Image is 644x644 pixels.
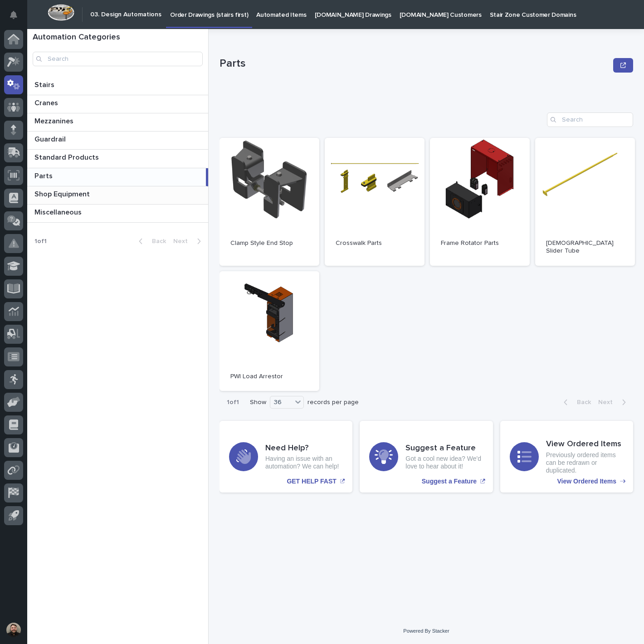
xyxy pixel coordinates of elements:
a: View Ordered Items [500,421,633,493]
p: Standard Products [34,151,101,162]
h1: Automation Categories [33,33,203,43]
p: PWI Load Arrestor [230,373,308,381]
a: MiscellaneousMiscellaneous [27,205,208,223]
span: Back [571,399,591,405]
button: Back [132,237,170,245]
p: 1 of 1 [27,230,54,253]
a: GET HELP FAST [220,421,352,493]
a: MezzaninesMezzanines [27,113,208,132]
p: 1 of 1 [220,391,246,414]
div: Notifications [11,11,23,25]
a: CranesCranes [27,95,208,113]
p: Shop Equipment [34,188,92,199]
h2: 03. Design Automations [90,11,161,19]
p: GET HELP FAST [287,478,336,485]
div: 36 [270,398,292,407]
button: Notifications [4,5,23,24]
p: Guardrail [34,133,68,144]
button: Next [170,237,208,245]
a: Frame Rotator Parts [430,138,530,266]
p: Having an issue with an automation? We can help! [265,455,343,470]
span: Next [598,399,618,405]
p: Cranes [34,97,60,107]
p: View Ordered Items [557,478,616,485]
a: Shop EquipmentShop Equipment [27,186,208,205]
p: Clamp Style End Stop [230,239,308,247]
p: Crosswalk Parts [336,239,414,247]
h3: Need Help? [265,444,343,454]
span: Back [146,238,166,244]
a: StairsStairs [27,77,208,95]
a: Suggest a Feature [360,421,493,493]
input: Search [33,52,203,66]
p: Got a cool new idea? We'd love to hear about it! [405,455,483,470]
button: Back [556,398,595,406]
input: Search [547,112,633,127]
button: users-avatar [4,620,23,639]
p: Show [250,399,266,406]
a: Standard ProductsStandard Products [27,150,208,168]
p: Suggest a Feature [422,478,477,485]
p: records per page [307,399,359,406]
p: Miscellaneous [34,206,83,217]
a: GuardrailGuardrail [27,132,208,150]
p: Stairs [34,79,56,89]
p: Mezzanines [34,115,75,126]
a: PWI Load Arrestor [220,271,319,391]
a: PartsParts [27,168,208,186]
a: Clamp Style End Stop [220,138,319,266]
h3: Suggest a Feature [405,444,483,454]
p: Frame Rotator Parts [441,239,519,247]
p: Parts [34,170,54,181]
span: Next [173,238,193,244]
p: Previously ordered items can be redrawn or duplicated. [546,451,624,474]
a: [DEMOGRAPHIC_DATA] Slider Tube [535,138,635,266]
p: [DEMOGRAPHIC_DATA] Slider Tube [546,239,624,255]
img: Workspace Logo [48,4,74,21]
button: Next [595,398,633,406]
h3: View Ordered Items [546,439,624,449]
p: Parts [220,57,610,70]
a: Crosswalk Parts [325,138,424,266]
a: Powered By Stacker [403,628,449,634]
